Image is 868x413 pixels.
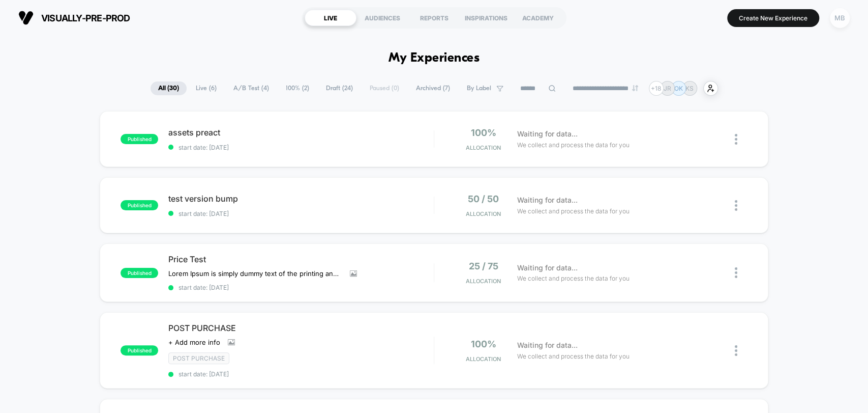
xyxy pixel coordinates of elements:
[121,200,158,210] span: published
[168,194,433,204] span: test version bump
[226,81,277,95] span: A/B Test ( 4 )
[632,85,638,91] img: end
[121,268,158,278] span: published
[517,140,630,150] span: We collect and process the data for you
[517,340,578,351] span: Waiting for data...
[18,10,34,25] img: Visually logo
[735,345,737,356] img: close
[664,85,671,92] p: JR
[466,210,501,217] span: Allocation
[517,195,578,206] span: Waiting for data...
[512,10,564,26] div: ACADEMY
[356,10,408,26] div: AUDIENCES
[278,81,317,95] span: 100% ( 2 )
[168,338,220,346] span: + Add more info
[470,339,496,349] span: 100%
[517,351,630,361] span: We collect and process the data for you
[649,81,664,96] div: + 18
[466,355,501,363] span: Allocation
[168,144,433,151] span: start date: [DATE]
[466,278,501,285] span: Allocation
[408,10,460,26] div: REPORTS
[735,267,737,278] img: close
[460,10,512,26] div: INSPIRATIONS
[168,254,433,264] span: Price Test
[168,284,433,291] span: start date: [DATE]
[318,81,361,95] span: Draft ( 24 )
[41,13,130,23] span: visually-pre-prod
[517,206,630,216] span: We collect and process the data for you
[168,269,342,278] span: Lorem Ipsum is simply dummy text of the printing and typesetting industry. Lorem Ipsum has been t...
[15,10,133,26] button: visually-pre-prod
[408,81,458,95] span: Archived ( 7 )
[151,81,187,95] span: All ( 30 )
[121,345,158,355] span: published
[517,273,630,283] span: We collect and process the data for you
[830,8,850,28] div: MB
[466,144,501,151] span: Allocation
[827,8,853,29] button: MB
[121,134,158,144] span: published
[168,323,433,333] span: POST PURCHASE
[727,9,819,27] button: Create New Experience
[305,10,356,26] div: LIVE
[517,262,578,273] span: Waiting for data...
[168,352,229,364] span: Post Purchase
[168,210,433,217] span: start date: [DATE]
[168,370,433,378] span: start date: [DATE]
[168,127,433,137] span: assets preact
[735,200,737,211] img: close
[674,85,683,92] p: OK
[188,81,224,95] span: Live ( 6 )
[735,134,737,145] img: close
[517,128,578,140] span: Waiting for data...
[685,85,694,92] p: KS
[467,85,491,92] span: By Label
[388,51,480,66] h1: My Experiences
[468,194,499,204] span: 50 / 50
[468,261,498,271] span: 25 / 75
[470,127,496,138] span: 100%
